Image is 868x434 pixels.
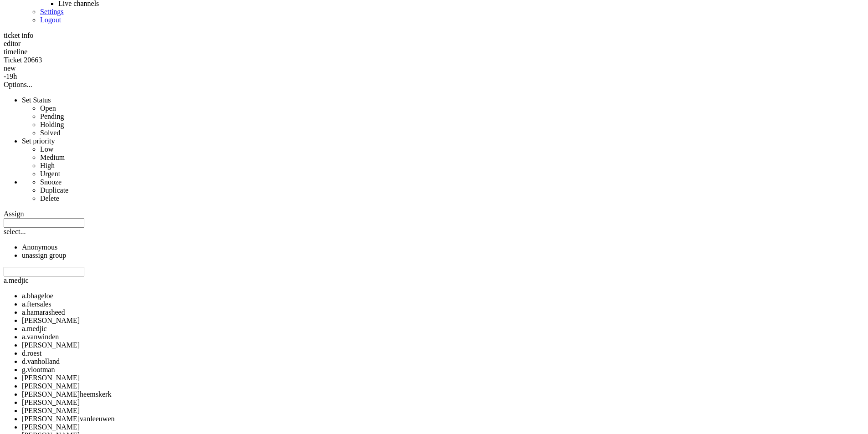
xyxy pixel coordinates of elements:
[4,40,864,48] div: editor
[22,333,864,341] li: a.vanwinden
[22,341,80,349] span: [PERSON_NAME]
[22,407,80,414] span: [PERSON_NAME]
[22,96,51,104] span: Set Status
[22,349,41,357] span: d.roest
[40,8,64,15] a: Settings
[22,357,60,365] span: d.vanholland
[40,194,864,203] li: Delete
[40,112,64,120] span: Pending
[22,382,864,390] li: i.kalpoe
[22,423,864,431] li: j.weyman
[22,390,864,398] li: j.heemskerk
[40,129,864,137] li: Solved
[40,170,60,178] span: Urgent
[22,382,80,390] span: [PERSON_NAME]
[22,341,864,349] li: b.roberts
[22,104,864,137] ul: Set Status
[22,374,864,382] li: h.jongejan
[40,129,60,137] span: Solved
[4,210,864,218] div: Assign
[4,218,864,260] div: Assign Group
[22,349,864,357] li: d.roest
[22,398,80,406] span: [PERSON_NAME]
[40,145,53,153] span: Low
[22,325,864,333] li: a.medjic
[22,308,65,316] span: a.hamarasheed
[4,4,133,40] body: Rich Text Area. Press ALT-0 for help.
[4,56,864,64] div: Ticket 20663
[4,81,864,89] div: Options...
[22,251,864,260] li: unassign group
[22,333,59,341] span: a.vanwinden
[40,145,864,153] li: Low
[22,390,111,398] span: [PERSON_NAME]heemskerk
[22,145,864,178] ul: Set priority
[22,407,864,415] li: j.plugge
[40,112,864,121] li: Pending
[22,366,864,374] li: g.vlootman
[40,162,864,170] li: High
[40,104,56,112] span: Open
[40,186,68,194] span: Duplicate
[40,121,64,128] span: Holding
[22,96,864,137] li: Set Status
[40,194,59,202] span: Delete
[22,374,80,382] span: [PERSON_NAME]
[4,31,864,40] div: ticket info
[22,317,80,324] span: [PERSON_NAME]
[22,357,864,366] li: d.vanholland
[22,243,864,251] li: Anonymous
[22,300,864,308] li: a.ftersales
[4,48,864,56] div: timeline
[22,398,864,407] li: j.huiskamp
[22,292,53,300] span: a.bhageloe
[40,178,62,186] span: Snooze
[4,72,864,81] div: -19h
[4,228,864,236] div: select...
[22,423,80,431] span: [PERSON_NAME]
[22,366,55,373] span: g.vlootman
[40,178,864,186] li: Snooze
[22,415,115,423] span: [PERSON_NAME]vanleeuwen
[22,325,47,332] span: a.medjic
[4,276,29,284] span: a.medjic
[40,170,864,178] li: Urgent
[22,415,864,423] li: j.vanleeuwen
[22,300,51,308] span: a.ftersales
[22,292,864,300] li: a.bhageloe
[40,16,61,24] a: Logout
[40,104,864,112] li: Open
[40,162,55,169] span: High
[22,308,864,317] li: a.hamarasheed
[40,121,864,129] li: Holding
[4,64,864,72] div: new
[22,137,55,145] span: Set priority
[22,251,66,259] span: unassign group
[22,137,864,178] li: Set priority
[40,153,65,161] span: Medium
[22,317,864,325] li: a.lindsen
[40,153,864,162] li: Medium
[22,243,57,251] span: Anonymous
[40,186,864,194] li: Duplicate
